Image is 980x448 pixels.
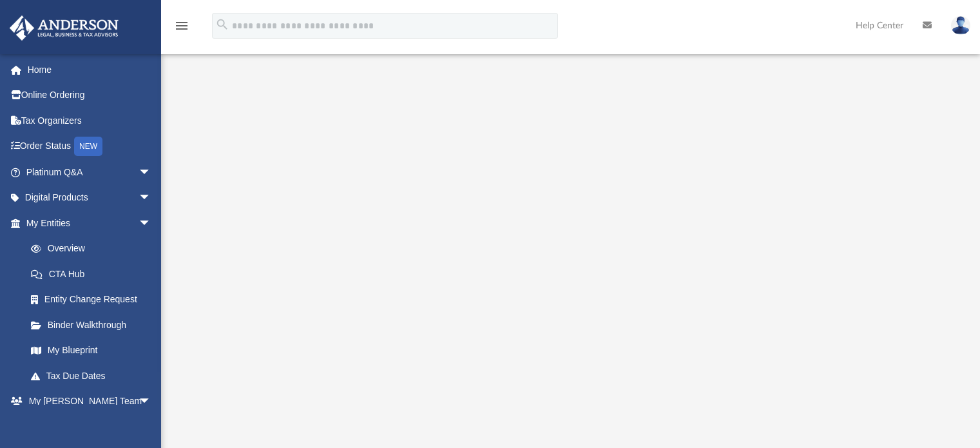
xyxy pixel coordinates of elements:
[139,389,164,415] span: arrow_drop_down
[9,185,171,211] a: Digital Productsarrow_drop_down
[174,24,189,34] a: menu
[9,108,171,133] a: Tax Organizers
[18,236,171,262] a: Overview
[18,363,171,389] a: Tax Due Dates
[215,17,229,32] i: search
[139,210,164,237] span: arrow_drop_down
[9,83,171,108] a: Online Ordering
[9,133,171,160] a: Order StatusNEW
[18,312,171,338] a: Binder Walkthrough
[139,159,164,186] span: arrow_drop_down
[74,137,102,156] div: NEW
[6,15,122,41] img: Anderson Advisors Platinum Portal
[139,185,164,211] span: arrow_drop_down
[174,18,189,34] i: menu
[18,261,171,287] a: CTA Hub
[9,57,171,83] a: Home
[9,210,171,236] a: My Entitiesarrow_drop_down
[18,287,171,313] a: Entity Change Request
[9,389,164,414] a: My [PERSON_NAME] Teamarrow_drop_down
[951,16,970,35] img: User Pic
[9,159,171,185] a: Platinum Q&Aarrow_drop_down
[18,338,164,364] a: My Blueprint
